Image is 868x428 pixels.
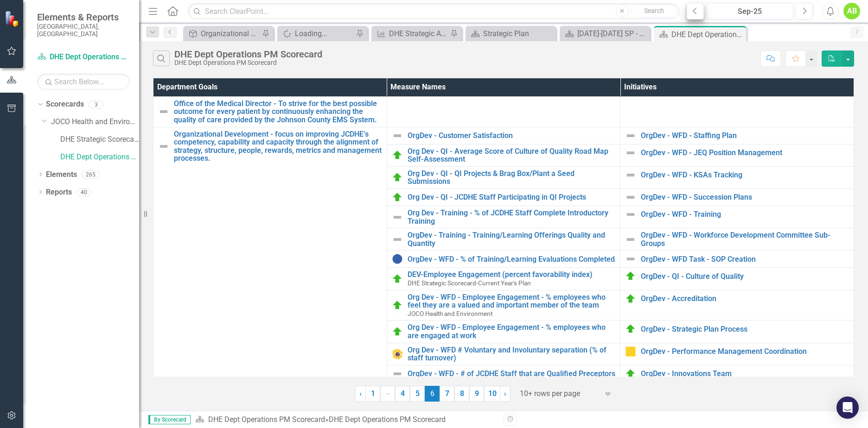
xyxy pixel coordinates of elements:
a: OrgDev - Performance Management Coordination [641,347,849,356]
img: On Target [392,150,403,161]
span: DHE Strategic Scorecard-Current Year's Plan [408,279,531,287]
img: Not Defined [392,130,403,141]
div: Organizational Development PM Scorecard [201,28,260,39]
img: Not Defined [625,192,636,203]
td: Double-Click to Edit Right Click for Context Menu [387,166,620,189]
img: On Target [392,300,403,311]
span: Search [644,7,664,14]
td: Double-Click to Edit Right Click for Context Menu [387,343,620,365]
div: 3 [89,101,103,108]
td: Double-Click to Edit Right Click for Context Menu [620,365,854,382]
td: Double-Click to Edit Right Click for Context Menu [387,127,620,144]
img: Not Defined [158,106,169,117]
a: OrgDev - WFD - # of JCDHE Staff that are Qualified Preceptors [408,370,616,378]
a: OrgDev - WFD - Succession Plans [641,193,849,201]
a: Elements [46,170,77,180]
a: Org Dev - QI - QI Projects & Brag Box/Plant a Seed Submissions [408,170,616,186]
a: Scorecards [46,99,84,110]
img: Not Defined [392,234,403,245]
td: Double-Click to Edit Right Click for Context Menu [387,228,620,251]
a: Office of the Medical Director - To strive for the best possible outcome for every patient by con... [174,100,382,124]
td: Double-Click to Edit Right Click for Context Menu [387,144,620,166]
a: Org Dev - Training - % of JCDHE Staff Complete Introductory Training [408,209,616,225]
button: AB [843,3,860,19]
a: JOCO Health and Environment [51,117,139,127]
img: Not Defined [625,234,636,245]
input: Search ClearPoint... [188,3,680,19]
a: Org Dev - WFD # Voluntary and Involuntary separation (% of staff turnover) [408,346,616,362]
small: [GEOGRAPHIC_DATA], [GEOGRAPHIC_DATA] [37,23,130,38]
a: OrgDev - Customer Satisfaction [408,132,616,140]
td: Double-Click to Edit Right Click for Context Menu [620,189,854,206]
td: Double-Click to Edit Right Click for Context Menu [620,251,854,268]
a: OrgDev - WFD Task - SOP Creation [641,255,849,264]
a: OrgDev - Innovations Team [641,370,849,378]
img: On Target [625,293,636,304]
td: Double-Click to Edit Right Click for Context Menu [387,189,620,206]
img: Not Defined [392,368,403,379]
a: Org Dev - QI - Average Score of Culture of Quality Road Map Self-Assessment [408,147,616,164]
img: Not Defined [625,209,636,220]
a: OrgDev - Accreditation [641,295,849,303]
a: OrgDev - WFD - KSAs Tracking [641,171,849,179]
td: Double-Click to Edit Right Click for Context Menu [620,228,854,251]
img: Not Defined [392,212,403,223]
a: [DATE]-[DATE] SP - Current Year Annual Plan Report [562,28,648,39]
div: 40 [77,188,91,196]
span: JOCO Health and Environment [408,310,492,317]
a: Org Dev - WFD - Employee Engagement - % employees who are engaged at work [408,323,616,340]
div: [DATE]-[DATE] SP - Current Year Annual Plan Report [577,28,648,39]
img: On Target [625,323,636,334]
a: DHE Strategic Annual Plan-Granular Level Report [374,28,448,39]
a: Organizational Development PM Scorecard [185,28,260,39]
img: Not Defined [158,141,169,152]
a: 10 [484,386,500,402]
td: Double-Click to Edit Right Click for Context Menu [620,321,854,343]
div: DHE Dept Operations PM Scorecard [174,59,322,66]
a: 4 [395,386,410,402]
img: On Target [392,172,403,183]
img: Not Defined [625,130,636,141]
button: Search [631,5,677,18]
a: DEV-Employee Engagement (percent favorability index) [408,271,616,279]
span: Elements & Reports [37,12,130,23]
a: 8 [454,386,469,402]
a: OrgDev - WFD - Training [641,210,849,219]
div: DHE Dept Operations PM Scorecard [174,49,322,59]
a: OrgDev - WFD - Staffing Plan [641,132,849,140]
a: OrgDev - WFD - JEQ Position Management [641,149,849,157]
a: 5 [410,386,425,402]
td: Double-Click to Edit Right Click for Context Menu [387,251,620,268]
a: Reports [46,187,72,198]
span: 6 [425,386,440,402]
img: ClearPoint Strategy [5,11,21,27]
td: Double-Click to Edit Right Click for Context Menu [620,290,854,321]
span: › [504,389,506,398]
img: On Target [625,368,636,379]
span: ‹ [359,389,362,398]
div: » [195,415,497,425]
td: Double-Click to Edit Right Click for Context Menu [620,343,854,365]
a: DHE Strategic Scorecard-Current Year's Plan [60,134,139,145]
a: 9 [469,386,484,402]
img: Caution [625,346,636,357]
img: No Information [392,253,403,264]
a: Org Dev - QI - JCDHE Staff Participating in QI Projects [408,193,616,201]
a: Org Dev - WFD - Employee Engagement - % employees who feel they are a valued and important member... [408,293,616,309]
a: OrgDev - WFD - % of Training/Learning Evaluations Completed [408,255,616,264]
div: DHE Dept Operations PM Scorecard [329,415,446,424]
button: Sep-25 [707,3,793,19]
td: Double-Click to Edit Right Click for Context Menu [620,127,854,144]
img: Not Defined [625,253,636,264]
img: Not Defined [625,170,636,181]
input: Search Below... [37,74,130,90]
td: Double-Click to Edit Right Click for Context Menu [153,96,387,127]
td: Double-Click to Edit Right Click for Context Menu [387,268,620,290]
img: On Target [392,273,403,284]
a: Organizational Development - focus on improving JCDHE’s competency, capability and capacity throu... [174,130,382,163]
a: 1 [365,386,380,402]
img: Exceeded [392,348,403,359]
div: Open Intercom Messenger [836,397,859,419]
td: Double-Click to Edit Right Click for Context Menu [620,144,854,166]
td: Double-Click to Edit Right Click for Context Menu [387,206,620,228]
